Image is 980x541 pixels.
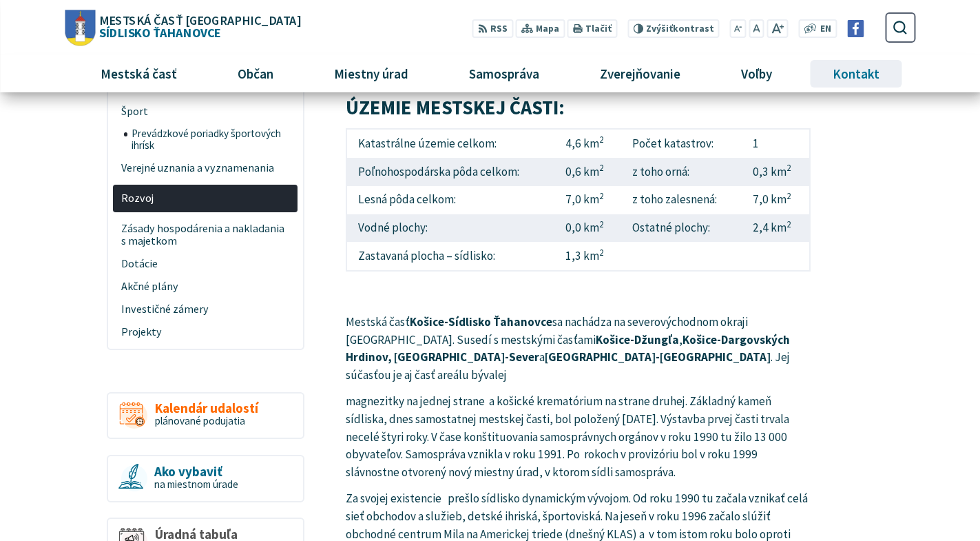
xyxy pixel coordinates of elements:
[121,320,290,343] span: Projekty
[121,187,290,210] span: Rozvoj
[99,14,300,26] span: Mestská časť [GEOGRAPHIC_DATA]
[232,55,278,92] span: Občan
[736,55,778,92] span: Voľby
[121,100,290,123] span: Šport
[536,22,559,37] span: Mapa
[555,158,622,186] td: 0,6 km
[113,298,298,320] a: Investičné zámery
[410,314,552,329] strong: Košice-Sídlisko Ťahanovce
[555,214,622,243] td: 0,0 km
[622,214,742,243] td: Ostatné plochy:
[329,55,413,92] span: Miestny úrad
[599,218,603,229] sup: 2
[847,20,864,37] img: Prejsť na Facebook stránku
[444,55,565,92] a: Samospráva
[155,414,245,427] span: plánované podujatia
[346,393,811,481] p: magnezitky na jednej strane a košické krematórium na strane druhej. Základný kameň sídliska, dnes...
[716,55,797,92] a: Voľby
[121,156,290,179] span: Verejné uznania a vyznamenania
[75,55,202,92] a: Mestská časť
[124,123,298,156] a: Prevádzkové poriadky športových ihrísk
[65,10,300,45] a: Logo Sídlisko Ťahanovce, prejsť na domovskú stránku.
[749,19,764,38] button: Nastaviť pôvodnú veľkosť písma
[599,134,603,145] sup: 2
[154,478,238,491] span: na miestnom úrade
[346,129,554,158] td: Katastrálne územie celkom:
[95,14,300,39] span: Sídlisko Ťahanovce
[154,465,238,479] span: Ako vybaviť
[742,186,810,214] td: 7,0 km
[346,158,554,186] td: Poľnohospodárska pôda celkom:
[567,19,617,38] button: Tlačiť
[113,185,298,213] a: Rozvoj
[742,158,810,186] td: 0,3 km
[786,190,791,201] sup: 2
[622,186,742,214] td: z toho zalesnená:
[585,23,612,34] span: Tlačiť
[599,162,603,173] sup: 2
[828,55,885,92] span: Kontakt
[595,55,686,92] span: Zverejňovanie
[646,23,673,34] span: Zvýšiť
[808,55,905,92] a: Kontakt
[107,455,304,502] a: Ako vybaviť na miestnom úrade
[599,247,603,258] sup: 2
[113,320,298,343] a: Projekty
[113,275,298,298] a: Akčné plány
[95,55,182,92] span: Mestská časť
[555,129,622,158] td: 4,6 km
[346,242,554,271] td: Zastavaná plocha – sídlisko:
[490,22,508,37] span: RSS
[545,349,771,365] strong: [GEOGRAPHIC_DATA]-[GEOGRAPHIC_DATA]
[463,55,544,92] span: Samospráva
[121,218,290,253] span: Zásady hospodárenia a nakladania s majetkom
[212,55,298,92] a: Občan
[346,186,554,214] td: Lesná pôda celkom:
[575,55,706,92] a: Zverejňovanie
[113,252,298,275] a: Dotácie
[742,214,810,243] td: 2,4 km
[132,123,290,156] span: Prevádzkové poriadky športových ihrísk
[555,242,622,271] td: 1,3 km
[627,19,719,38] button: Zvýšiťkontrast
[65,10,95,45] img: Prejsť na domovskú stránku
[121,298,290,320] span: Investičné zámery
[555,186,622,214] td: 7,0 km
[820,22,831,37] span: EN
[155,401,258,416] span: Kalendár udalostí
[730,19,747,38] button: Zmenšiť veľkosť písma
[107,392,304,440] a: Kalendár udalostí plánované podujatia
[113,156,298,179] a: Verejné uznania a vyznamenania
[596,332,679,347] strong: Košice-Džungľa
[346,314,811,385] p: Mestská časť sa nachádza na severovýchodnom okraji [GEOGRAPHIC_DATA]. Susedí s mestskými časťami ...
[786,218,791,229] sup: 2
[516,19,565,38] a: Mapa
[786,162,791,173] sup: 2
[346,214,554,243] td: Vodné plochy:
[121,275,290,298] span: Akčné plány
[622,158,742,186] td: z toho orná:
[742,129,810,158] td: 1
[309,55,433,92] a: Miestny úrad
[599,190,603,201] sup: 2
[472,19,513,38] a: RSS
[113,218,298,253] a: Zásady hospodárenia a nakladania s majetkom
[113,100,298,123] a: Šport
[767,19,788,38] button: Zväčšiť veľkosť písma
[346,95,565,120] span: ÚZEMIE MESTSKEJ ČASTI:
[817,22,835,37] a: EN
[622,129,742,158] td: Počet katastrov:
[646,23,714,34] span: kontrast
[121,252,290,275] span: Dotácie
